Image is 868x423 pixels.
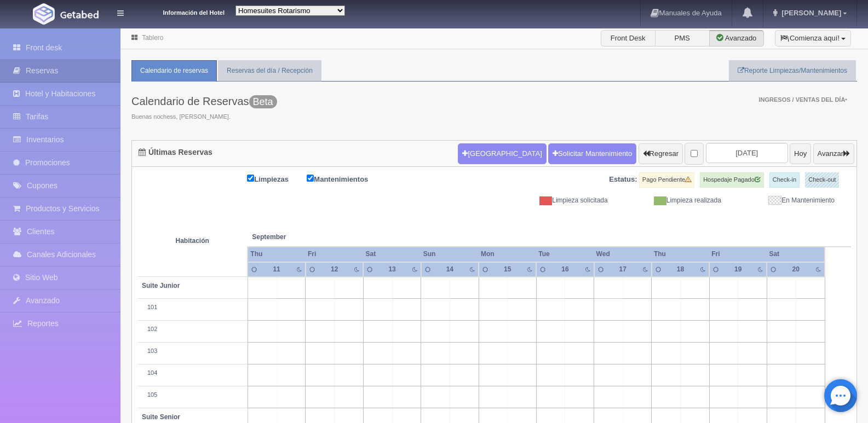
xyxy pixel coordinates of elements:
label: PMS [655,30,710,47]
th: Thu [652,247,709,262]
b: Suite Junior [142,282,180,289]
div: 11 [268,265,285,274]
label: Hospedaje Pagado [700,172,764,188]
strong: Habitación [176,237,209,245]
th: Wed [594,247,652,262]
input: Mantenimientos [307,175,314,182]
span: [PERSON_NAME] [779,9,841,17]
label: Limpiezas [247,172,305,185]
div: 19 [729,265,747,274]
img: Getabed [33,3,55,25]
div: 105 [142,391,243,399]
dt: Información del Hotel [137,5,225,18]
b: Suite Senior [142,413,180,421]
label: Pago Pendiente [639,172,694,188]
div: Limpieza solicitada [503,196,616,205]
button: Regresar [639,143,683,164]
label: Avanzado [709,30,764,47]
div: 15 [499,265,516,274]
a: Reservas del día / Recepción [218,60,321,82]
a: Reporte Limpiezas/Mantenimientos [729,60,856,82]
span: Esta versión se encuentra con las últimas actualizaciones para el PMS y esta en una fase de prueb... [249,95,277,108]
div: 14 [441,265,459,274]
label: Estatus: [609,175,637,185]
div: En Mantenimiento [729,196,843,205]
a: Solicitar Mantenimiento [548,143,636,164]
th: Thu [248,247,306,262]
h4: Últimas Reservas [139,148,212,157]
h3: Calendario de Reservas [131,95,277,107]
span: Buenas nochess, [PERSON_NAME]. [131,113,277,121]
th: Sat [363,247,421,262]
div: 16 [556,265,574,274]
a: Calendario de reservas [131,60,217,82]
th: Sat [767,247,825,262]
div: 103 [142,347,243,356]
div: 12 [326,265,343,274]
th: Mon [479,247,536,262]
button: Avanzar [813,143,854,164]
div: 18 [672,265,689,274]
button: ¡Comienza aquí! [775,30,851,47]
input: Limpiezas [247,175,254,182]
div: 101 [142,303,243,312]
button: [GEOGRAPHIC_DATA] [458,143,546,164]
label: Check-out [805,172,839,188]
th: Fri [306,247,364,262]
button: Hoy [790,143,811,164]
th: Tue [536,247,594,262]
th: Fri [709,247,767,262]
div: Limpieza realizada [616,196,729,205]
div: 102 [142,325,243,334]
label: Mantenimientos [307,172,384,185]
th: Sun [421,247,479,262]
span: Ingresos / Ventas del día [758,96,847,103]
div: 13 [383,265,401,274]
div: 104 [142,369,243,378]
label: Front Desk [601,30,656,47]
a: Tablero [142,34,163,42]
span: September [252,233,359,242]
div: 20 [787,265,804,274]
img: Getabed [60,10,99,19]
div: 17 [614,265,631,274]
label: Check-in [769,172,800,188]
